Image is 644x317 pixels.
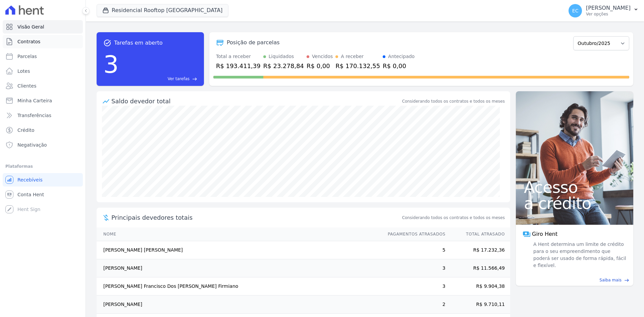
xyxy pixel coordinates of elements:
[17,142,47,148] span: Negativação
[3,173,83,187] a: Recebíveis
[3,50,83,63] a: Parcelas
[335,61,380,70] div: R$ 170.132,55
[624,278,629,283] span: east
[532,230,557,238] span: Giro Hent
[17,23,44,30] span: Visão Geral
[312,53,333,60] div: Vencidos
[446,277,510,296] td: R$ 9.904,38
[341,53,364,60] div: A receber
[520,277,629,283] a: Saiba mais east
[3,35,83,48] a: Contratos
[17,112,51,119] span: Transferências
[524,179,625,195] span: Acesso
[97,296,381,314] td: [PERSON_NAME]
[168,76,190,82] span: Ver tarefas
[446,227,510,241] th: Total Atrasado
[446,259,510,277] td: R$ 11.566,49
[402,98,505,104] div: Considerando todos os contratos e todos os meses
[524,195,625,211] span: a crédito
[17,191,44,198] span: Conta Hent
[3,138,83,152] a: Negativação
[17,38,40,45] span: Contratos
[532,241,627,269] span: A Hent determina um limite de crédito para o seu empreendimento que poderá ser usado de forma ráp...
[111,213,401,222] span: Principais devedores totais
[216,61,261,70] div: R$ 193.411,39
[97,227,381,241] th: Nome
[3,94,83,107] a: Minha Carteira
[381,259,446,277] td: 3
[17,68,30,74] span: Lotes
[17,83,36,89] span: Clientes
[381,277,446,296] td: 3
[388,53,415,60] div: Antecipado
[97,277,381,296] td: [PERSON_NAME] Francisco Dos [PERSON_NAME] Firmiano
[17,127,35,134] span: Crédito
[121,76,197,82] a: Ver tarefas east
[599,277,622,283] span: Saiba mais
[17,53,37,60] span: Parcelas
[5,162,80,170] div: Plataformas
[17,97,52,104] span: Minha Carteira
[446,296,510,314] td: R$ 9.710,11
[103,39,111,47] span: task_alt
[586,5,631,11] p: [PERSON_NAME]
[111,97,401,106] div: Saldo devedor total
[402,215,505,221] span: Considerando todos os contratos e todos os meses
[103,47,119,82] div: 3
[586,11,631,17] p: Ver opções
[3,20,83,34] a: Visão Geral
[3,123,83,137] a: Crédito
[17,176,43,183] span: Recebíveis
[307,61,333,70] div: R$ 0,00
[381,227,446,241] th: Pagamentos Atrasados
[114,39,163,47] span: Tarefas em aberto
[97,259,381,277] td: [PERSON_NAME]
[563,1,644,20] button: EC [PERSON_NAME] Ver opções
[383,61,415,70] div: R$ 0,00
[572,8,579,13] span: EC
[192,76,197,82] span: east
[97,241,381,259] td: [PERSON_NAME] [PERSON_NAME]
[3,64,83,78] a: Lotes
[269,53,294,60] div: Liquidados
[97,4,228,17] button: Residencial Rooftop [GEOGRAPHIC_DATA]
[227,39,280,47] div: Posição de parcelas
[3,109,83,122] a: Transferências
[3,188,83,201] a: Conta Hent
[446,241,510,259] td: R$ 17.232,36
[381,296,446,314] td: 2
[263,61,304,70] div: R$ 23.278,84
[216,53,261,60] div: Total a receber
[381,241,446,259] td: 5
[3,79,83,93] a: Clientes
